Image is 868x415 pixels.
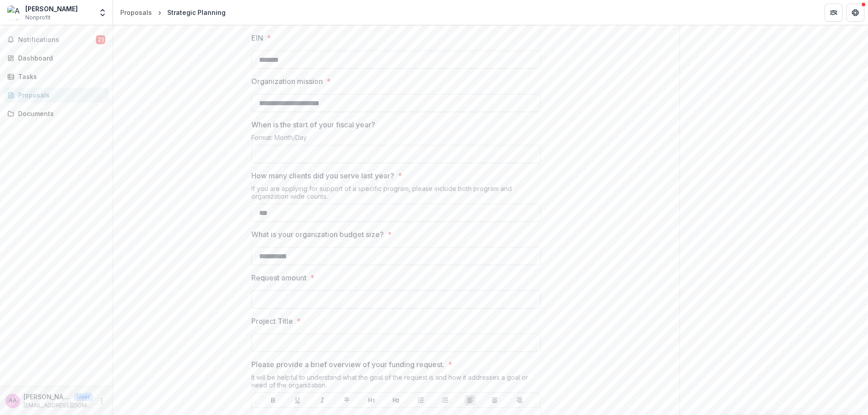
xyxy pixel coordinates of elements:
div: Proposals [120,8,152,17]
a: Proposals [4,88,109,103]
button: Heading 1 [366,395,377,406]
div: Strategic Planning [167,8,226,17]
button: Heading 2 [391,395,401,406]
p: EIN [251,33,263,43]
div: [PERSON_NAME] [25,4,78,14]
div: Annie Axe [9,398,17,404]
p: Project Title [251,316,293,326]
button: Align Center [489,395,500,406]
a: Documents [4,106,109,121]
button: Partners [825,4,843,22]
div: If you are applying for support of a specific program, please include both program and organizati... [251,185,541,204]
p: What is your organization budget size? [251,229,384,240]
div: Documents [18,109,102,118]
p: How many clients did you serve last year? [251,170,394,181]
a: Tasks [4,69,109,84]
p: Request amount [251,272,307,283]
span: 21 [96,35,105,44]
button: Open entity switcher [96,4,109,22]
div: Proposals [18,90,102,100]
button: Underline [292,395,303,406]
span: Nonprofit [25,14,51,22]
nav: breadcrumb [117,6,229,19]
button: Strike [341,395,352,406]
div: Dashboard [18,53,102,63]
button: Get Help [846,4,864,22]
p: Organization mission [251,76,323,87]
p: [PERSON_NAME] [24,392,71,401]
button: Italicize [317,395,328,406]
div: Tasks [18,72,102,81]
p: User [74,393,93,401]
p: Please provide a brief overview of your funding request. [251,359,444,370]
button: Ordered List [440,395,451,406]
div: Format: Month/Day [251,134,541,145]
button: More [96,396,107,406]
img: Annie Test [7,5,22,20]
a: Proposals [117,6,156,19]
button: Bold [268,395,278,406]
p: [EMAIL_ADDRESS][DOMAIN_NAME] [24,401,93,410]
p: When is the start of your fiscal year? [251,119,375,130]
a: Dashboard [4,51,109,65]
button: Align Left [465,395,476,406]
button: Bullet List [415,395,426,406]
div: It will be helpful to understand what the goal of the request is and how it addresses a goal or n... [251,373,541,392]
button: Align Right [514,395,525,406]
span: Notifications [18,36,96,44]
button: Notifications21 [4,33,109,47]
